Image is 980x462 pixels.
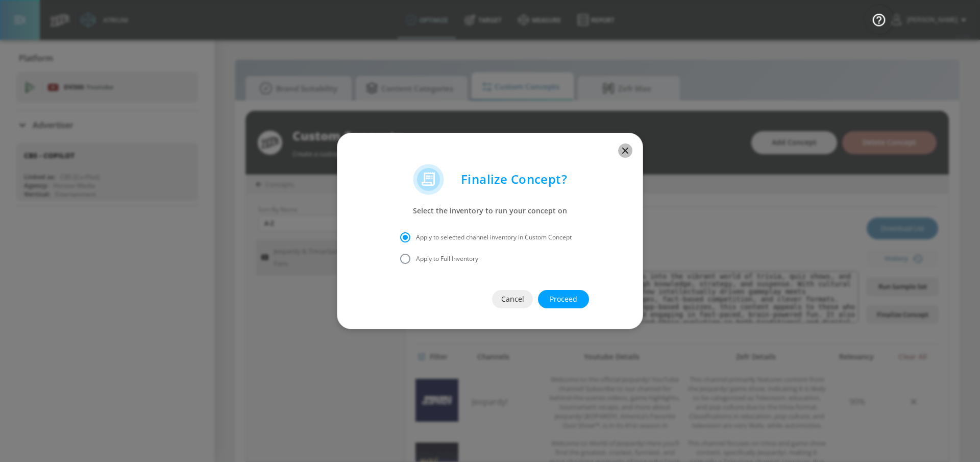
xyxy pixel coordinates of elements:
span: Proceed [558,293,569,306]
p: Select the inventory to run your concept on [394,206,586,215]
p: Finalize Concept? [461,172,567,187]
span: Apply to selected channel inventory in Custom Concept [416,233,572,242]
button: Cancel [492,290,533,308]
button: Open Resource Center [865,5,893,34]
button: Proceed [538,290,589,308]
span: Apply to Full Inventory [416,254,478,263]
